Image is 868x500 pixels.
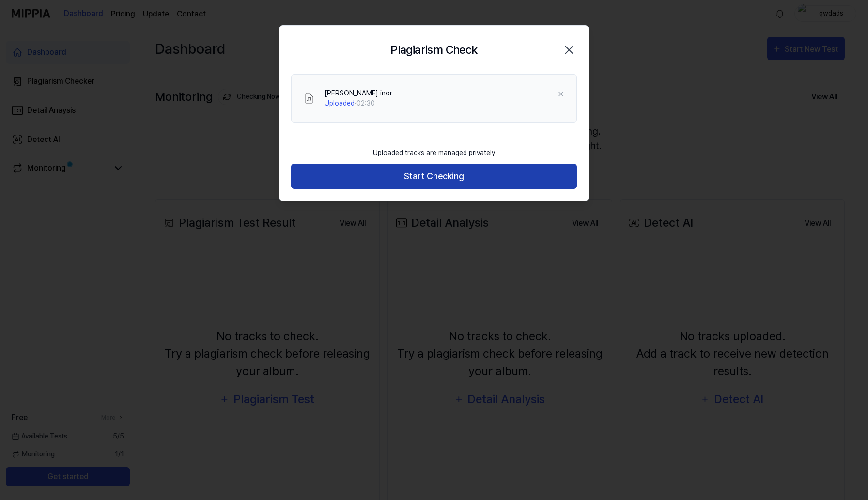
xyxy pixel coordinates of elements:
[367,142,501,164] div: Uploaded tracks are managed privately
[325,88,392,98] div: [PERSON_NAME] inor
[291,164,577,189] button: Start Checking
[325,99,355,107] span: Uploaded
[325,98,392,109] div: · 02:30
[303,93,315,104] img: File Select
[390,41,477,59] h2: Plagiarism Check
